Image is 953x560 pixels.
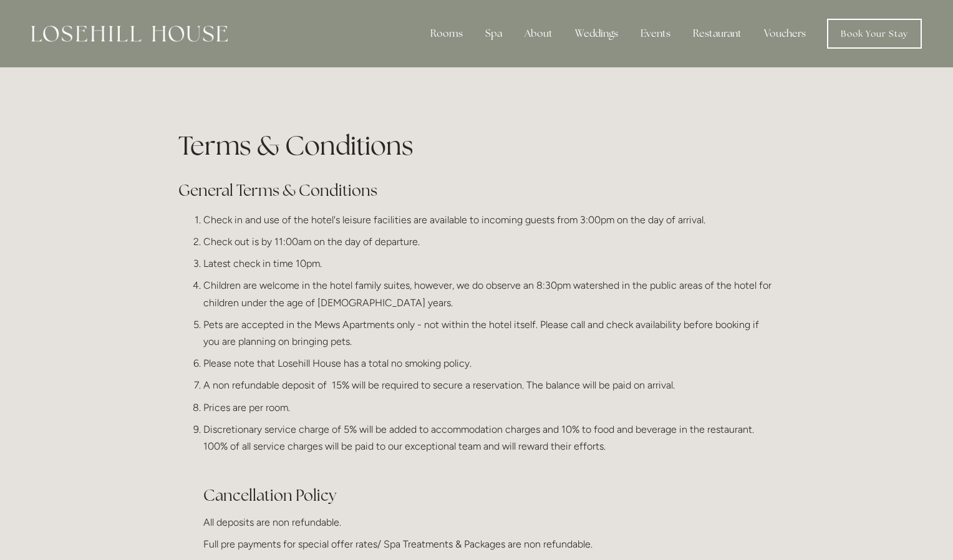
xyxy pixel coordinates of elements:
[203,233,775,250] p: Check out is by 11:00am on the day of departure.
[683,21,752,46] div: Restaurant
[565,21,628,46] div: Weddings
[31,26,228,42] img: Losehill House
[827,19,922,49] a: Book Your Stay
[515,21,563,46] div: About
[203,316,775,350] p: Pets are accepted in the Mews Apartments only - not within the hotel itself. Please call and chec...
[475,21,512,46] div: Spa
[203,536,775,553] p: Full pre payments for special offer rates/ Spa Treatments & Packages are non refundable.
[203,211,775,228] p: Check in and use of the hotel's leisure facilities are available to incoming guests from 3:00pm o...
[203,399,775,416] p: Prices are per room.
[178,127,775,164] h1: Terms & Conditions
[203,355,775,372] p: Please note that Losehill House has a total no smoking policy.
[203,514,775,531] p: All deposits are non refundable.
[203,421,775,455] p: Discretionary service charge of 5% will be added to accommodation charges and 10% to food and bev...
[203,277,775,311] p: Children are welcome in the hotel family suites, however, we do observe an 8:30pm watershed in th...
[754,21,816,46] a: Vouchers
[203,377,775,393] p: A non refundable deposit of 15% will be required to secure a reservation. The balance will be pai...
[420,21,473,46] div: Rooms
[203,255,775,272] p: Latest check in time 10pm.
[203,463,775,506] h2: Cancellation Policy
[631,21,680,46] div: Events
[178,180,775,201] h2: General Terms & Conditions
